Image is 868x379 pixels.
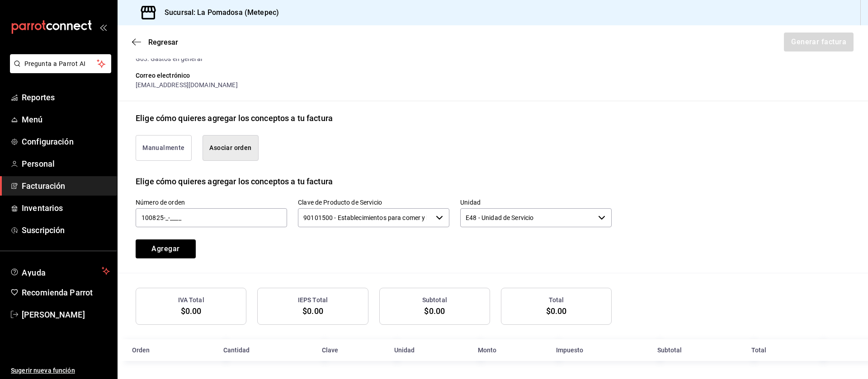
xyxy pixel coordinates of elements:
[10,54,111,73] button: Pregunta a Parrot AI
[22,202,110,214] span: Inventarios
[99,23,107,31] button: open_drawer_menu
[22,158,110,170] span: Personal
[422,295,447,305] h3: Subtotal
[136,112,333,124] div: Elige cómo quieres agregar los conceptos a tu factura
[203,135,259,161] button: Asociar orden
[22,113,110,126] span: Menú
[298,208,432,227] input: Elige una opción
[746,339,815,361] th: Total
[302,306,323,316] span: $0.00
[136,239,196,258] button: Agregar
[424,306,445,316] span: $0.00
[389,339,472,361] th: Unidad
[181,306,202,316] span: $0.00
[148,38,178,47] span: Regresar
[24,59,97,69] span: Pregunta a Parrot AI
[157,7,279,18] h3: Sucursal: La Pomadosa (Metepec)
[298,295,328,305] h3: IEPS Total
[6,66,111,75] a: Pregunta a Parrot AI
[22,224,110,236] span: Suscripción
[22,136,110,148] span: Configuración
[136,135,192,161] button: Manualmente
[316,339,389,361] th: Clave
[218,339,317,361] th: Cantidad
[652,339,746,361] th: Subtotal
[22,180,110,192] span: Facturación
[118,339,218,361] th: Orden
[472,339,551,361] th: Monto
[22,286,110,299] span: Recomienda Parrot
[136,199,287,205] label: Número de orden
[11,366,110,375] span: Sugerir nueva función
[22,309,110,321] span: [PERSON_NAME]
[136,208,287,227] input: 000000-P-0000
[546,306,567,316] span: $0.00
[136,175,333,187] div: Elige cómo quieres agregar los conceptos a tu factura
[136,80,612,90] div: [EMAIL_ADDRESS][DOMAIN_NAME]
[298,199,449,205] label: Clave de Producto de Servicio
[136,71,612,80] div: Correo electrónico
[136,54,612,64] div: G03: Gastos en general
[549,295,564,305] h3: Total
[22,266,98,276] span: Ayuda
[178,295,204,305] h3: IVA Total
[132,38,178,47] button: Regresar
[460,208,594,227] input: Elige una opción
[22,91,110,103] span: Reportes
[460,199,612,205] label: Unidad
[551,339,652,361] th: Impuesto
